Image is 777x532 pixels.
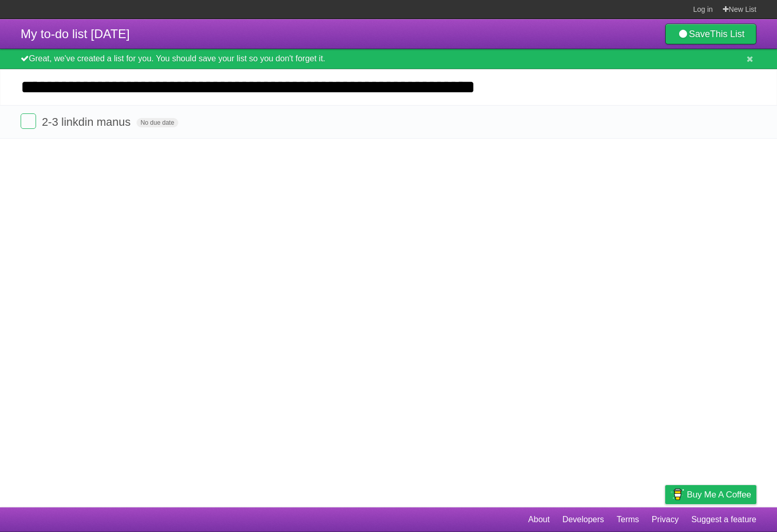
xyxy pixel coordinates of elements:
[652,510,679,529] a: Privacy
[137,118,178,127] span: No due date
[617,510,639,529] a: Terms
[21,27,130,41] span: My to-do list [DATE]
[665,24,756,44] a: SaveThis List
[562,510,604,529] a: Developers
[670,486,684,503] img: Buy me a coffee
[21,113,36,129] label: Done
[687,486,751,504] span: Buy me a coffee
[710,29,745,39] b: This List
[665,485,756,504] a: Buy me a coffee
[691,510,756,529] a: Suggest a feature
[42,115,133,128] span: 2-3 linkdin manus
[528,510,550,529] a: About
